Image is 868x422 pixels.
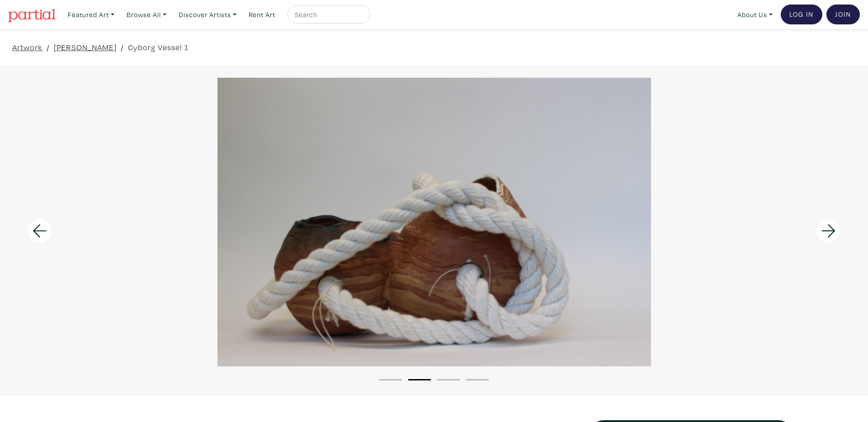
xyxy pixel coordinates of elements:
[379,379,402,380] button: 1 of 4
[437,379,460,380] button: 3 of 4
[12,41,42,53] a: Artwork
[466,379,489,380] button: 4 of 4
[826,5,860,24] a: Join
[294,9,362,20] input: Search
[123,5,170,24] a: Browse All
[121,41,124,53] span: /
[733,5,777,24] a: About Us
[64,5,118,24] a: Featured Art
[408,379,431,380] button: 2 of 4
[175,5,241,24] a: Discover Artists
[47,41,50,53] span: /
[781,5,822,24] a: Log In
[245,5,279,24] a: Rent Art
[128,41,189,53] a: Cyborg Vessel 1
[54,41,117,53] a: [PERSON_NAME]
